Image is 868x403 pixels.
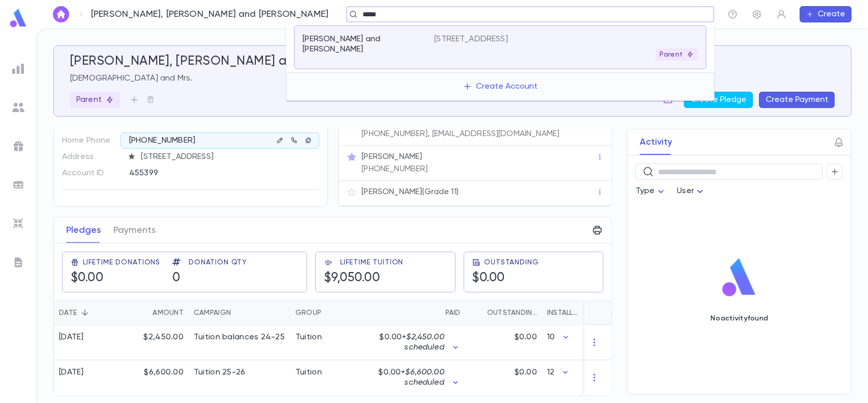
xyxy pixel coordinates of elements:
[367,301,466,325] div: Paid
[55,10,67,18] img: home_white.a664292cf8c1dea59945f0da9f25487c.svg
[189,258,247,266] span: Donation Qty
[231,305,247,321] button: Sort
[137,152,320,162] span: [STREET_ADDRESS]
[12,179,24,191] img: batches_grey.339ca447c9d9533ef1741baa751efc33.svg
[324,271,380,286] h5: $9,050.00
[91,9,328,20] p: [PERSON_NAME], [PERSON_NAME] and [PERSON_NAME]
[136,305,153,321] button: Sort
[429,305,445,321] button: Sort
[189,301,290,325] div: Campaign
[295,367,322,378] div: Tuition
[660,50,694,59] p: Parent
[759,92,835,108] button: Create Payment
[372,332,444,353] p: $0.00
[719,257,760,298] img: logo
[76,95,114,105] p: Parent
[402,333,444,352] span: + $2,450.00 scheduled
[515,367,537,378] p: $0.00
[194,301,231,325] div: Campaign
[485,258,539,266] span: Outstanding
[303,34,423,55] p: [PERSON_NAME] and [PERSON_NAME]
[362,129,560,139] p: [PHONE_NUMBER], [EMAIL_ADDRESS][DOMAIN_NAME]
[677,181,707,201] div: User
[71,271,104,286] h5: $0.00
[12,256,24,268] img: letters_grey.7941b92b52307dd3b8a917253454ce1c.svg
[677,187,695,195] span: User
[547,332,555,342] p: 10
[66,218,101,243] button: Pledges
[62,132,121,149] p: Home Phone
[59,332,84,342] div: [DATE]
[59,367,84,378] div: [DATE]
[401,368,444,387] span: + $6,600.00 scheduled
[710,314,768,323] p: No activity found
[77,305,93,321] button: Sort
[123,301,189,325] div: Amount
[636,181,667,201] div: Type
[62,149,121,165] p: Address
[640,129,672,155] button: Activity
[194,367,246,378] div: Tuition 25-26
[362,164,428,174] p: [PHONE_NUMBER]
[83,258,160,266] span: Lifetime Donations
[582,305,598,321] button: Sort
[472,271,505,286] h5: $0.00
[123,325,189,360] div: $2,450.00
[290,301,367,325] div: Group
[466,301,542,325] div: Outstanding
[636,187,655,195] span: Type
[434,34,508,44] p: [STREET_ADDRESS]
[12,218,24,230] img: imports_grey.530a8a0e642e233f2baf0ef88e8c9fcb.svg
[194,332,285,342] div: Tuition balances 24-25
[471,305,487,321] button: Sort
[129,136,195,146] p: [PHONE_NUMBER]
[12,63,24,75] img: reports_grey.c525e4749d1bce6a11f5fe2a8de1b229.svg
[800,6,852,22] button: Create
[295,301,321,325] div: Group
[70,92,120,108] div: Parent
[547,301,582,325] div: Installments
[455,77,546,96] button: Create Account
[295,332,322,342] div: Tuition
[62,165,121,181] p: Account ID
[547,367,554,378] p: 12
[70,73,835,84] p: [DEMOGRAPHIC_DATA] and Mrs.
[362,187,459,197] p: [PERSON_NAME] (Grade 11)
[153,301,184,325] div: Amount
[54,301,123,325] div: Date
[123,360,189,395] div: $6,600.00
[445,301,461,325] div: Paid
[12,140,24,152] img: campaigns_grey.99e729a5f7ee94e3726e6486bddda8f1.svg
[59,301,77,325] div: Date
[8,8,28,28] img: logo
[684,92,753,108] button: Create Pledge
[340,258,403,266] span: Lifetime Tuition
[372,367,444,388] p: $0.00
[487,301,537,325] div: Outstanding
[321,305,338,321] button: Sort
[362,152,423,162] p: [PERSON_NAME]
[12,101,24,114] img: students_grey.60c7aba0da46da39d6d829b817ac14fc.svg
[656,48,698,61] div: Parent
[515,332,537,342] p: $0.00
[172,271,181,286] h5: 0
[70,54,406,69] h5: [PERSON_NAME], [PERSON_NAME] and [PERSON_NAME]
[542,301,603,325] div: Installments
[129,165,278,180] div: 455399
[113,218,156,243] button: Payments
